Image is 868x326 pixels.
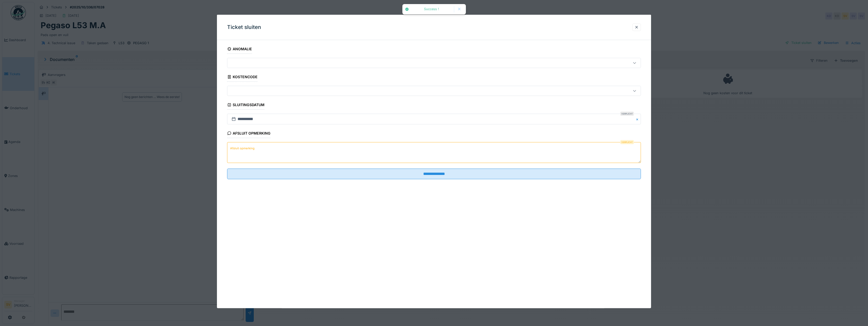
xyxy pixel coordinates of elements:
[229,145,256,151] label: Afsluit opmerking
[227,24,261,30] h3: Ticket sluiten
[227,101,264,110] div: Sluitingsdatum
[227,45,252,54] div: Anomalie
[620,140,634,144] div: Verplicht
[227,73,258,82] div: Kostencode
[620,112,634,116] div: Verplicht
[635,114,641,124] button: Close
[412,7,451,11] div: Success !
[227,129,271,138] div: Afsluit opmerking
